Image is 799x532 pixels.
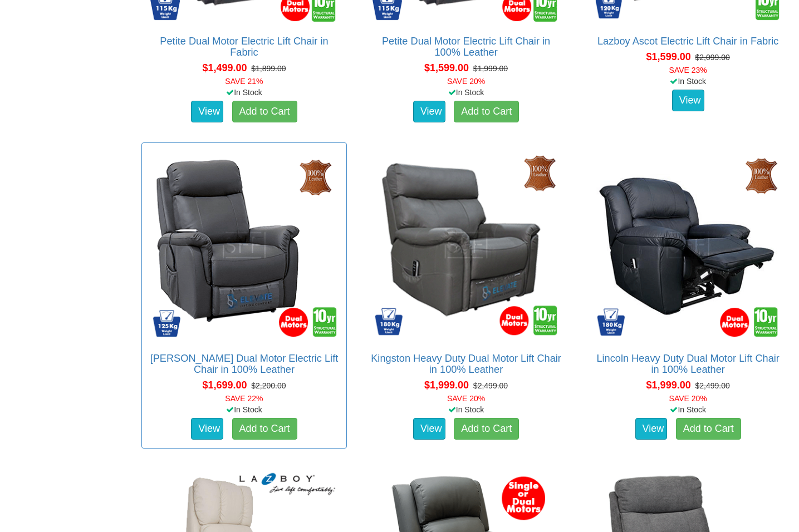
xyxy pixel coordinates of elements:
del: $2,499.00 [473,381,508,390]
div: In Stock [361,87,571,98]
img: Kingston Heavy Duty Dual Motor Lift Chair in 100% Leather [370,149,563,342]
div: In Stock [139,87,349,98]
div: In Stock [583,404,793,415]
a: View [635,418,668,440]
a: Add to Cart [232,418,297,440]
del: $1,899.00 [251,64,286,73]
a: Petite Dual Motor Electric Lift Chair in 100% Leather [382,36,550,58]
font: SAVE 20% [669,394,707,403]
font: SAVE 23% [669,66,707,75]
div: In Stock [361,404,571,415]
span: $1,499.00 [202,62,247,73]
span: $1,599.00 [424,62,469,73]
div: In Stock [583,76,793,87]
a: View [672,90,704,112]
a: Add to Cart [232,101,297,123]
div: In Stock [139,404,349,415]
span: $1,599.00 [646,51,691,62]
a: View [191,418,223,440]
a: Lincoln Heavy Duty Dual Motor Lift Chair in 100% Leather [596,353,780,375]
font: SAVE 21% [225,77,263,86]
span: $1,999.00 [424,380,469,391]
del: $1,999.00 [473,64,508,73]
del: $2,499.00 [695,381,729,390]
a: Petite Dual Motor Electric Lift Chair in Fabric [160,36,328,58]
a: View [413,418,445,440]
a: Lazboy Ascot Electric Lift Chair in Fabric [597,36,778,47]
a: Kingston Heavy Duty Dual Motor Lift Chair in 100% Leather [371,353,561,375]
span: $1,699.00 [202,380,247,391]
a: Add to Cart [454,418,519,440]
img: Lincoln Heavy Duty Dual Motor Lift Chair in 100% Leather [591,149,785,342]
del: $2,200.00 [251,381,286,390]
a: Add to Cart [676,418,741,440]
font: SAVE 20% [447,394,485,403]
img: Dalton Dual Motor Electric Lift Chair in 100% Leather [148,149,341,342]
span: $1,999.00 [646,380,691,391]
del: $2,099.00 [695,53,729,62]
a: Add to Cart [454,101,519,123]
font: SAVE 22% [225,394,263,403]
a: View [413,101,445,123]
font: SAVE 20% [447,77,485,86]
a: [PERSON_NAME] Dual Motor Electric Lift Chair in 100% Leather [150,353,339,375]
a: View [191,101,223,123]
